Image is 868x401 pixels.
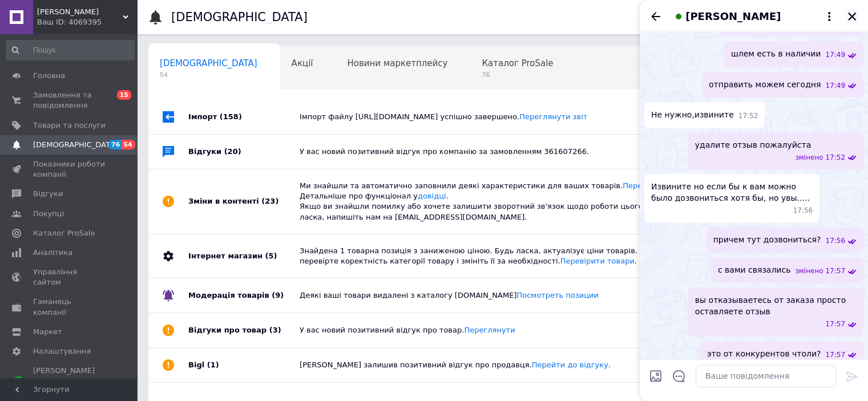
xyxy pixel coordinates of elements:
[265,252,277,260] span: (5)
[300,112,731,122] div: Імпорт файлу [URL][DOMAIN_NAME] успішно завершено.
[122,140,135,149] span: 54
[707,348,821,360] span: это от конкурентов чтоли?
[33,140,118,150] span: [DEMOGRAPHIC_DATA]
[300,181,731,222] div: Ми знайшли та автоматично заповнили деякі характеристики для ваших товарів. . Детальніше про функ...
[188,135,300,169] div: Відгуки
[33,248,72,258] span: Аналітика
[292,58,313,68] span: Акції
[224,147,241,156] span: (20)
[825,236,845,246] span: 17:56 12.09.2025
[731,48,821,60] span: шлем есть в наличии
[160,71,257,79] span: 54
[651,109,734,121] span: Не нужно,извините
[738,111,758,121] span: 17:52 12.09.2025
[560,257,635,265] a: Перевірити товари
[845,10,859,23] button: Закрити
[33,90,106,111] span: Замовлення та повідомлення
[672,368,687,383] button: Відкрити шаблони відповідей
[160,58,257,68] span: [DEMOGRAPHIC_DATA]
[220,112,242,121] span: (158)
[37,17,137,27] div: Ваш ID: 4069395
[272,291,284,299] span: (9)
[33,267,106,287] span: Управління сайтом
[188,313,300,347] div: Відгуки про товар
[825,50,845,60] span: 17:49 12.09.2025
[33,71,65,81] span: Головна
[108,140,122,149] span: 76
[300,290,731,301] div: Деякі ваші товари видалені з каталогу [DOMAIN_NAME]
[207,361,219,369] span: (1)
[718,264,790,276] span: с вами связались
[795,153,825,163] span: змінено
[685,9,781,24] span: [PERSON_NAME]
[33,120,106,131] span: Товари та послуги
[651,181,813,204] span: Извините но если бы к вам можно было дозвониться хотя бы, но увы.....
[418,192,446,200] a: довідці
[672,9,836,24] button: [PERSON_NAME]
[825,350,845,360] span: 17:57 12.09.2025
[300,325,731,335] div: У вас новий позитивний відгук про товар.
[464,326,515,334] a: Переглянути
[300,147,731,157] div: У вас новий позитивний відгук про компанію за замовленням 361607266.
[519,112,587,121] a: Переглянути звіт
[709,79,821,91] span: отправить можем сегодня
[117,90,131,100] span: 15
[649,10,663,23] button: Назад
[532,361,608,369] a: Перейти до відгуку
[713,234,821,246] span: причем тут дозвониться?
[482,58,553,68] span: Каталог ProSale
[6,40,135,60] input: Пошук
[171,10,308,24] h1: [DEMOGRAPHIC_DATA]
[188,234,300,278] div: Інтернет магазин
[33,159,106,180] span: Показники роботи компанії
[33,209,64,219] span: Покупці
[795,266,825,276] span: змінено
[188,348,300,382] div: Bigl
[825,266,845,276] span: 17:57 12.09.2025
[695,294,857,317] span: вы отказываетесь от заказа просто оставляете отзыв
[347,58,447,68] span: Новини маркетплейсу
[33,297,106,317] span: Гаманець компанії
[261,197,278,205] span: (23)
[623,181,703,190] a: Переглянути позиції
[188,278,300,313] div: Модерація товарів
[516,291,598,299] a: Посмотреть позиции
[825,153,845,163] span: 17:52 12.09.2025
[300,246,731,266] div: Знайдена 1 товарна позиція з заниженою ціною. Будь ласка, актуалізує ціни товарів. Якщо ціна дост...
[33,189,63,199] span: Відгуки
[269,326,281,334] span: (3)
[825,81,845,91] span: 17:49 12.09.2025
[482,71,553,79] span: 76
[695,139,811,151] span: удалите отзыв пожалуйста
[188,169,300,234] div: Зміни в контенті
[825,319,845,329] span: 17:57 12.09.2025
[37,7,123,17] span: Oksi
[793,206,813,216] span: 17:56 12.09.2025
[300,360,731,370] div: [PERSON_NAME] залишив позитивний відгук про продавця. .
[188,100,300,134] div: Імпорт
[33,228,95,238] span: Каталог ProSale
[33,327,62,337] span: Маркет
[33,346,91,357] span: Налаштування
[33,366,106,397] span: [PERSON_NAME] та рахунки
